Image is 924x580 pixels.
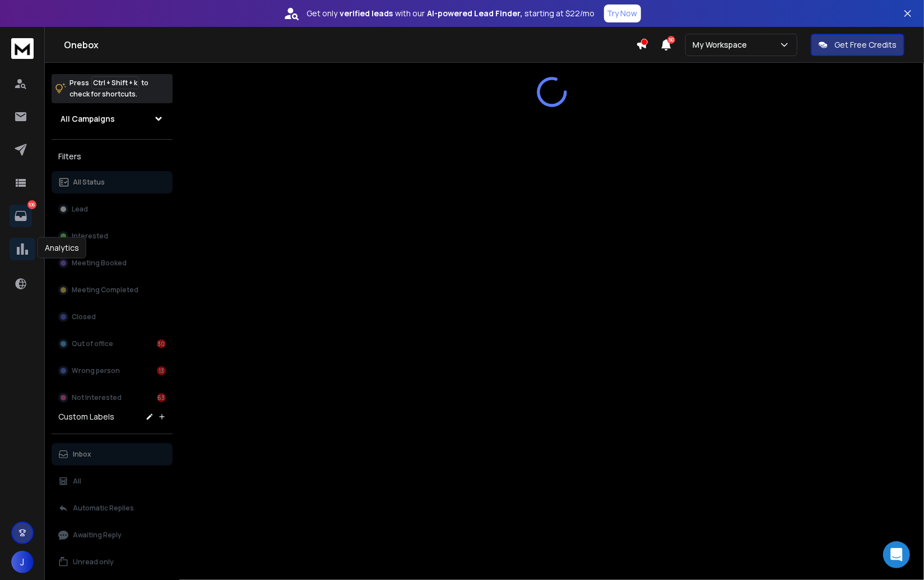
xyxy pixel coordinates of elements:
p: Press to check for shortcuts. [69,77,148,100]
strong: AI-powered Lead Finder, [428,8,523,19]
p: Try Now [607,8,638,19]
p: Get Free Credits [834,39,897,50]
div: Analytics [38,237,86,259]
a: 106 [10,205,32,227]
span: 50 [667,36,675,44]
h3: Filters [52,149,173,164]
button: Get Free Credits [811,34,904,56]
button: J [11,551,34,573]
button: Try Now [604,4,641,22]
img: logo [11,38,34,59]
div: Open Intercom Messenger [883,541,910,568]
h1: Onebox [64,38,636,52]
span: Ctrl + Shift + k [91,76,139,89]
h1: All Campaigns [61,113,115,125]
p: Get only with our starting at $22/mo [307,8,595,19]
h3: Custom Labels [58,411,114,422]
p: My Workspace [693,39,751,50]
button: All Campaigns [52,108,173,130]
strong: verified leads [340,8,393,19]
p: 106 [27,200,36,209]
